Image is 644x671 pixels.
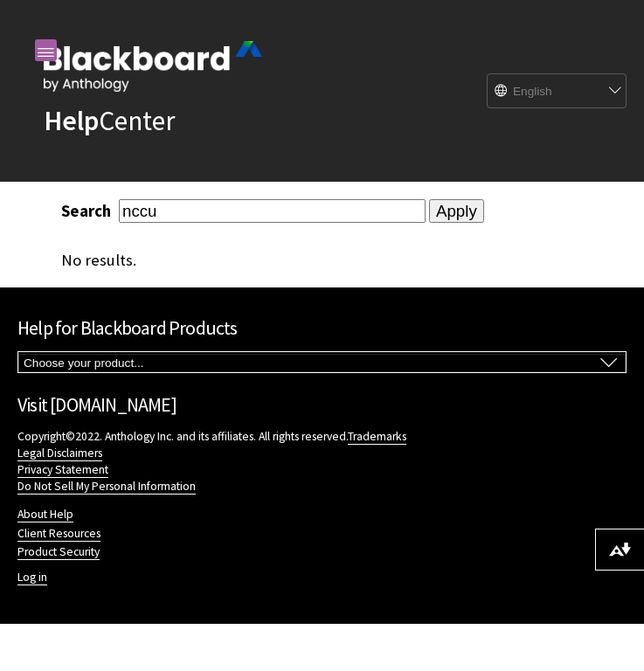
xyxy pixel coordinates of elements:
a: HelpCenter [44,103,175,138]
a: Product Security [17,544,100,560]
a: Privacy Statement [17,462,108,478]
label: Search [61,201,115,221]
a: Client Resources [17,526,100,542]
a: Trademarks [348,429,406,445]
img: Blackboard by Anthology [44,41,262,92]
select: Site Language Selector [488,74,610,109]
a: Visit [DOMAIN_NAME] [17,392,177,417]
a: About Help [17,507,73,522]
div: No results. [61,251,583,270]
strong: Help [44,103,99,138]
a: Legal Disclaimers [17,446,102,461]
h2: Help for Blackboard Products [17,314,627,342]
p: Copyright©2022. Anthology Inc. and its affiliates. All rights reserved. [17,428,627,495]
input: Apply [429,199,484,224]
a: Do Not Sell My Personal Information [17,479,196,495]
a: Log in [17,570,47,585]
